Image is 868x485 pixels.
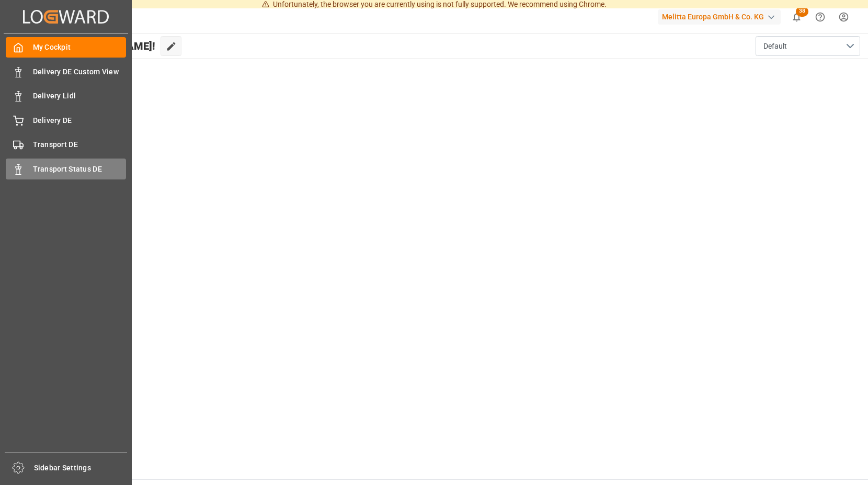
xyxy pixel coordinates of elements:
[658,7,785,27] button: Melitta Europa GmbH & Co. KG
[33,66,127,77] span: Delivery DE Custom View
[6,86,126,106] a: Delivery Lidl
[658,9,781,25] div: Melitta Europa GmbH & Co. KG
[6,61,126,82] a: Delivery DE Custom View
[33,42,127,53] span: My Cockpit
[33,139,127,150] span: Transport DE
[6,110,126,130] a: Delivery DE
[785,5,808,29] button: show 38 new notifications
[808,5,832,29] button: Help Center
[796,6,808,17] span: 38
[6,159,126,179] a: Transport Status DE
[34,463,128,473] span: Sidebar Settings
[6,37,126,58] a: My Cockpit
[33,164,127,175] span: Transport Status DE
[33,91,127,101] span: Delivery Lidl
[763,41,787,52] span: Default
[6,134,126,155] a: Transport DE
[756,36,860,56] button: open menu
[33,115,127,126] span: Delivery DE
